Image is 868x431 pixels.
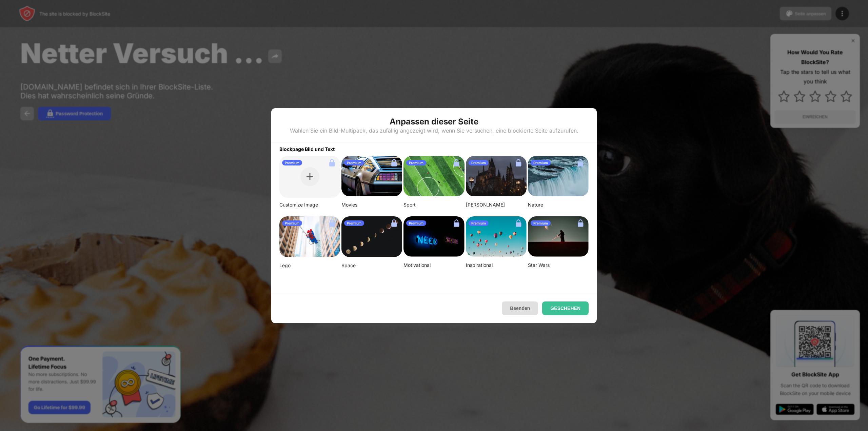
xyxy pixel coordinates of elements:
div: Sport [403,202,464,208]
div: Space [341,262,402,269]
div: Premium [406,160,426,165]
img: image-22-small.png [528,216,589,257]
img: lock.svg [513,157,524,168]
img: lock.svg [327,218,337,229]
img: alexis-fauvet-qfWf9Muwp-c-unsplash-small.png [403,216,464,257]
img: aditya-vyas-5qUJfO4NU4o-unsplash-small.png [466,156,527,197]
div: Movies [341,202,402,208]
img: lock.svg [513,218,524,229]
div: Premium [344,160,364,165]
div: Premium [282,160,302,165]
img: aditya-chinchure-LtHTe32r_nA-unsplash.png [528,156,589,197]
div: Premium [531,160,551,165]
div: Premium [469,160,489,165]
button: GESCHEHEN [542,301,589,315]
div: Blockpage Bild und Text [271,142,597,152]
img: lock.svg [451,218,462,229]
img: linda-xu-KsomZsgjLSA-unsplash.png [341,216,402,257]
img: lock.svg [389,218,399,229]
img: lock.svg [575,218,586,229]
img: lock.svg [451,157,462,168]
div: [PERSON_NAME] [466,202,527,208]
div: Premium [282,220,302,226]
div: Anpassen dieser Seite [390,116,478,127]
div: Premium [469,220,489,226]
img: ian-dooley-DuBNA1QMpPA-unsplash-small.png [466,216,527,257]
div: Nature [528,202,589,208]
div: Lego [279,262,340,269]
img: image-26.png [341,156,402,197]
div: Motivational [403,262,464,268]
div: Premium [531,220,551,226]
img: mehdi-messrro-gIpJwuHVwt0-unsplash-small.png [279,216,340,257]
img: lock.svg [389,157,399,168]
img: jeff-wang-p2y4T4bFws4-unsplash-small.png [403,156,464,197]
img: lock.svg [327,157,337,168]
div: Star Wars [528,262,589,268]
img: plus.svg [307,173,313,180]
button: Beenden [502,301,538,315]
div: Customize Image [279,202,340,208]
div: Wählen Sie ein Bild-Multipack, das zufällig angezeigt wird, wenn Sie versuchen, eine blockierte S... [290,127,578,134]
div: Premium [406,220,426,226]
div: Inspirational [466,262,527,268]
img: lock.svg [575,157,586,168]
div: Premium [344,220,364,226]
